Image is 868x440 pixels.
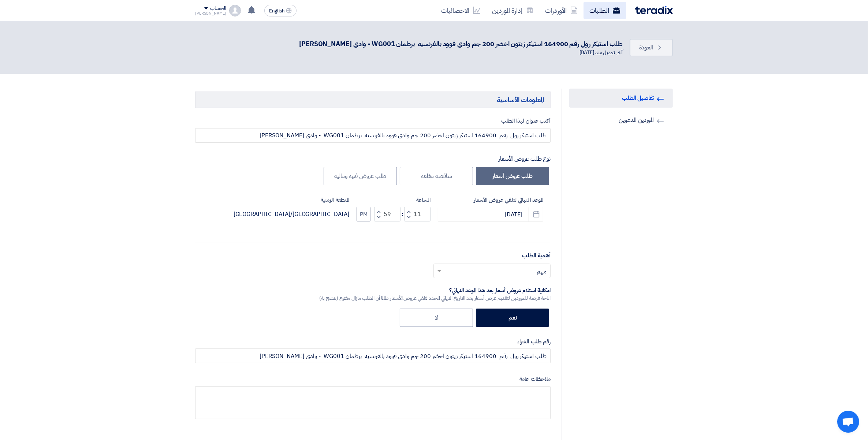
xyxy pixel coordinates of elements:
label: المنطقة الزمنية [234,196,350,204]
div: آخر تعديل منذ [DATE] [299,49,622,56]
label: نعم [476,309,549,327]
div: امكانية استلام عروض أسعار بعد هذا الموعد النهائي؟ [319,287,551,294]
label: رقم طلب الشراء [195,338,551,346]
div: : [401,210,404,219]
a: الموردين المدعوين [569,111,673,130]
label: طلب عروض أسعار [476,167,549,185]
span: English [269,8,284,14]
div: طلب استيكر رول رقم 164900 استيكر زيتون اخضر 200 جم وادى فوود بالفرنسيه برطمان WG001 - وادى [PERSO... [299,39,622,49]
input: Minutes [374,207,401,221]
div: [PERSON_NAME] [195,11,226,15]
label: ملاحظات عامة [195,375,551,383]
input: أدخل رقم طلب الشراء الداخلي ان وجد [195,348,551,363]
button: PM [357,207,370,221]
a: العودة [630,39,673,56]
a: إدارة الموردين [486,2,539,19]
input: Hours [404,207,431,221]
label: طلب عروض فنية ومالية [324,167,397,185]
img: Teradix logo [635,6,673,14]
input: سنة-شهر-يوم [438,207,543,221]
a: الطلبات [584,2,626,19]
div: Open chat [837,411,859,433]
label: الساعة [357,196,431,204]
div: [GEOGRAPHIC_DATA]/[GEOGRAPHIC_DATA] [234,210,350,219]
img: profile_test.png [229,5,241,16]
label: لا [400,309,473,327]
a: تفاصيل الطلب [569,89,673,108]
div: اتاحة فرصة للموردين لتقديم عرض أسعار بعد التاريخ النهائي المحدد لتلقي عروض الأسعار طالما أن الطلب... [319,294,551,302]
button: English [264,5,297,16]
span: العودة [639,43,653,52]
div: نوع طلب عروض الأسعار [195,154,551,163]
label: مناقصه مغلقه [400,167,473,185]
label: أهمية الطلب [522,251,551,260]
h5: المعلومات الأساسية [195,92,551,108]
a: الأوردرات [539,2,584,19]
label: أكتب عنوان لهذا الطلب [195,117,551,125]
div: الحساب [210,5,226,12]
input: مثال: طابعات ألوان, نظام إطفاء حريق, أجهزة كهربائية... [195,128,551,143]
div: . [195,36,673,59]
label: الموعد النهائي لتلقي عروض الأسعار [438,196,543,204]
a: الاحصائيات [435,2,486,19]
